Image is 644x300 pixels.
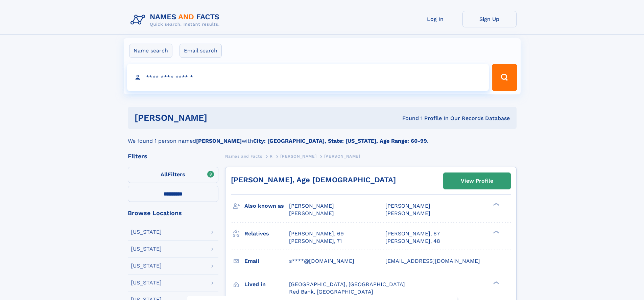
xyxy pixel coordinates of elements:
[492,202,500,207] div: ❯
[462,11,517,27] a: Sign Up
[280,152,316,160] a: [PERSON_NAME]
[128,210,218,216] div: Browse Locations
[128,153,218,159] div: Filters
[289,203,334,209] span: [PERSON_NAME]
[196,138,242,144] b: [PERSON_NAME]
[131,246,162,252] div: [US_STATE]
[385,258,480,264] span: [EMAIL_ADDRESS][DOMAIN_NAME]
[231,176,396,184] a: [PERSON_NAME], Age [DEMOGRAPHIC_DATA]
[492,230,500,234] div: ❯
[492,280,500,285] div: ❯
[385,203,430,209] span: [PERSON_NAME]
[128,11,225,29] img: Logo Names and Facts
[161,171,168,178] span: All
[244,255,289,267] h3: Email
[131,263,162,269] div: [US_STATE]
[289,237,342,245] a: [PERSON_NAME], 71
[131,229,162,235] div: [US_STATE]
[289,281,405,287] span: [GEOGRAPHIC_DATA], [GEOGRAPHIC_DATA]
[289,230,344,237] a: [PERSON_NAME], 69
[408,11,462,27] a: Log In
[289,210,334,216] span: [PERSON_NAME]
[129,44,172,58] label: Name search
[305,115,510,122] div: Found 1 Profile In Our Records Database
[128,129,517,145] div: We found 1 person named with .
[444,173,510,189] a: View Profile
[244,228,289,239] h3: Relatives
[131,280,162,285] div: [US_STATE]
[128,167,218,183] label: Filters
[253,138,427,144] b: City: [GEOGRAPHIC_DATA], State: [US_STATE], Age Range: 60-99
[385,230,440,237] a: [PERSON_NAME], 67
[244,200,289,212] h3: Also known as
[385,210,430,216] span: [PERSON_NAME]
[461,173,493,189] div: View Profile
[180,44,222,58] label: Email search
[324,154,360,159] span: [PERSON_NAME]
[280,154,316,159] span: [PERSON_NAME]
[270,152,273,160] a: R
[135,114,305,122] h1: [PERSON_NAME]
[289,289,373,295] span: Red Bank, [GEOGRAPHIC_DATA]
[385,237,440,245] a: [PERSON_NAME], 48
[244,279,289,290] h3: Lived in
[127,64,489,91] input: search input
[270,154,273,159] span: R
[492,64,517,91] button: Search Button
[225,152,262,160] a: Names and Facts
